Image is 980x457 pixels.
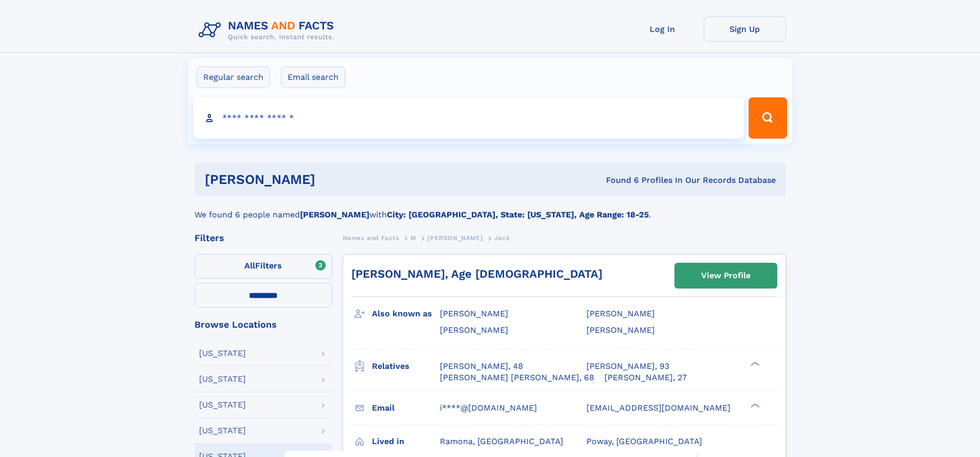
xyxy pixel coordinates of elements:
[675,263,777,288] a: View Profile
[372,358,440,375] h3: Relatives
[586,436,702,446] span: Poway, [GEOGRAPHIC_DATA]
[194,16,343,44] img: Logo Names and Facts
[300,210,369,219] b: [PERSON_NAME]
[197,66,270,88] label: Regular search
[411,234,416,242] span: M
[194,196,786,221] div: We found 6 people named with .
[194,254,332,279] label: Filters
[387,210,649,219] b: City: [GEOGRAPHIC_DATA], State: [US_STATE], Age Range: 18-25
[704,16,786,42] a: Sign Up
[494,234,510,242] span: Jack
[440,361,523,372] a: [PERSON_NAME], 48
[199,401,246,409] div: [US_STATE]
[372,433,440,450] h3: Lived in
[586,325,655,335] span: [PERSON_NAME]
[586,309,655,318] span: [PERSON_NAME]
[701,264,751,287] div: View Profile
[351,267,602,280] a: [PERSON_NAME], Age [DEMOGRAPHIC_DATA]
[621,16,704,42] a: Log In
[460,175,776,186] div: Found 6 Profiles In Our Records Database
[440,372,594,383] a: [PERSON_NAME] [PERSON_NAME], 68
[281,66,345,88] label: Email search
[372,305,440,323] h3: Also known as
[748,360,760,367] div: ❯
[440,325,508,335] span: [PERSON_NAME]
[205,173,461,186] h1: [PERSON_NAME]
[604,372,687,383] a: [PERSON_NAME], 27
[427,234,483,242] span: [PERSON_NAME]
[193,97,744,139] input: search input
[372,399,440,417] h3: Email
[244,261,255,270] span: All
[194,320,332,329] div: Browse Locations
[586,361,669,372] a: [PERSON_NAME], 93
[427,231,483,244] a: [PERSON_NAME]
[199,375,246,383] div: [US_STATE]
[749,97,787,139] button: Search Button
[440,309,508,318] span: [PERSON_NAME]
[440,436,563,446] span: Ramona, [GEOGRAPHIC_DATA]
[411,231,416,244] a: M
[343,231,399,244] a: Names and Facts
[194,233,332,243] div: Filters
[748,402,760,409] div: ❯
[199,427,246,435] div: [US_STATE]
[586,403,730,413] span: [EMAIL_ADDRESS][DOMAIN_NAME]
[199,349,246,358] div: [US_STATE]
